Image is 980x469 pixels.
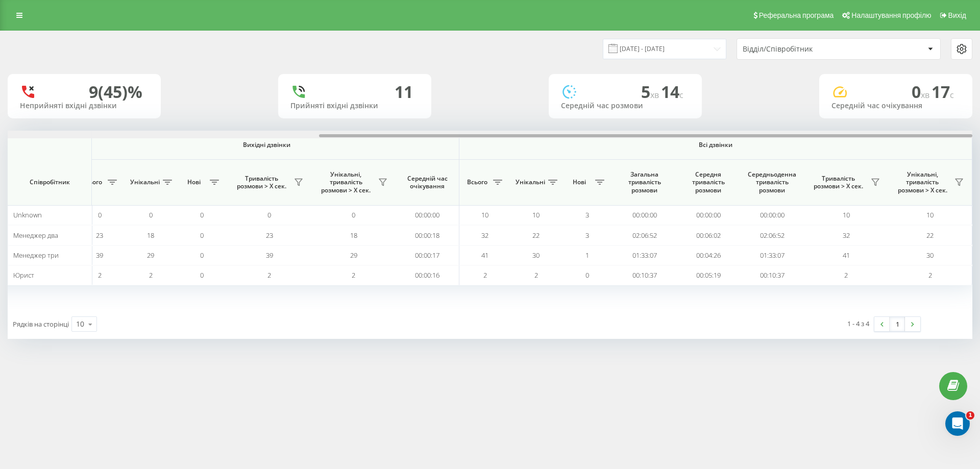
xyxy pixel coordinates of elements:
[464,178,490,186] span: Всього
[149,210,153,219] span: 0
[948,11,966,19] span: Вихід
[181,178,207,186] span: Нові
[650,89,661,101] span: хв
[684,170,732,194] span: Середня тривалість розмови
[585,251,589,260] span: 1
[96,251,103,260] span: 39
[13,210,42,219] span: Unknown
[950,89,954,101] span: c
[740,245,804,265] td: 01:33:07
[740,205,804,225] td: 00:00:00
[843,251,850,260] span: 41
[585,231,589,240] span: 3
[532,231,540,240] span: 22
[96,231,103,240] span: 23
[740,265,804,285] td: 00:10:37
[893,170,951,194] span: Унікальні, тривалість розмови > Х сек.
[561,102,690,110] div: Середній час розмови
[585,270,589,280] span: 0
[612,205,676,225] td: 00:00:00
[748,170,796,194] span: Середньоденна тривалість розмови
[809,175,868,190] span: Тривалість розмови > Х сек.
[200,210,204,219] span: 0
[843,231,850,240] span: 32
[147,231,154,240] span: 18
[396,265,459,285] td: 00:00:16
[831,102,960,110] div: Середній час очікування
[350,231,357,240] span: 18
[926,231,934,240] span: 22
[532,210,540,219] span: 10
[612,225,676,245] td: 02:06:52
[676,245,740,265] td: 00:04:26
[534,270,538,280] span: 2
[98,270,102,280] span: 2
[98,210,102,219] span: 0
[926,251,934,260] span: 30
[932,81,954,103] span: 17
[396,245,459,265] td: 00:00:17
[13,251,59,260] span: Менеджер три
[98,141,435,149] span: Вихідні дзвінки
[20,102,149,110] div: Неприйняті вхідні дзвінки
[641,81,661,103] span: 5
[267,270,271,280] span: 2
[759,11,834,19] span: Реферальна програма
[396,225,459,245] td: 00:00:18
[567,178,592,186] span: Нові
[620,170,669,194] span: Загальна тривалість розмови
[489,141,942,149] span: Всі дзвінки
[661,81,683,103] span: 14
[266,231,273,240] span: 23
[149,270,153,280] span: 2
[481,251,488,260] span: 41
[679,89,683,101] span: c
[13,319,69,329] span: Рядків на сторінці
[481,231,488,240] span: 32
[266,251,273,260] span: 39
[890,317,905,331] a: 1
[147,251,154,260] span: 29
[926,210,934,219] span: 10
[844,270,848,280] span: 2
[676,225,740,245] td: 00:06:02
[945,411,970,436] iframe: Intercom live chat
[200,270,204,280] span: 0
[76,319,84,329] div: 10
[843,210,850,219] span: 10
[403,175,451,190] span: Середній час очікування
[79,178,105,186] span: Всього
[612,245,676,265] td: 01:33:07
[89,82,142,102] div: 9 (45)%
[847,318,869,329] div: 1 - 4 з 4
[743,45,865,54] div: Відділ/Співробітник
[200,251,204,260] span: 0
[13,270,34,280] span: Юрист
[483,270,487,280] span: 2
[396,205,459,225] td: 00:00:00
[481,210,488,219] span: 10
[200,231,204,240] span: 0
[966,411,974,419] span: 1
[13,231,58,240] span: Менеджер два
[232,175,291,190] span: Тривалість розмови > Х сек.
[16,178,83,186] span: Співробітник
[130,178,160,186] span: Унікальні
[612,265,676,285] td: 00:10:37
[740,225,804,245] td: 02:06:52
[921,89,932,101] span: хв
[290,102,419,110] div: Прийняті вхідні дзвінки
[352,270,355,280] span: 2
[928,270,932,280] span: 2
[676,265,740,285] td: 00:05:19
[532,251,540,260] span: 30
[516,178,545,186] span: Унікальні
[267,210,271,219] span: 0
[316,170,375,194] span: Унікальні, тривалість розмови > Х сек.
[350,251,357,260] span: 29
[676,205,740,225] td: 00:00:00
[851,11,931,19] span: Налаштування профілю
[912,81,932,103] span: 0
[352,210,355,219] span: 0
[585,210,589,219] span: 3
